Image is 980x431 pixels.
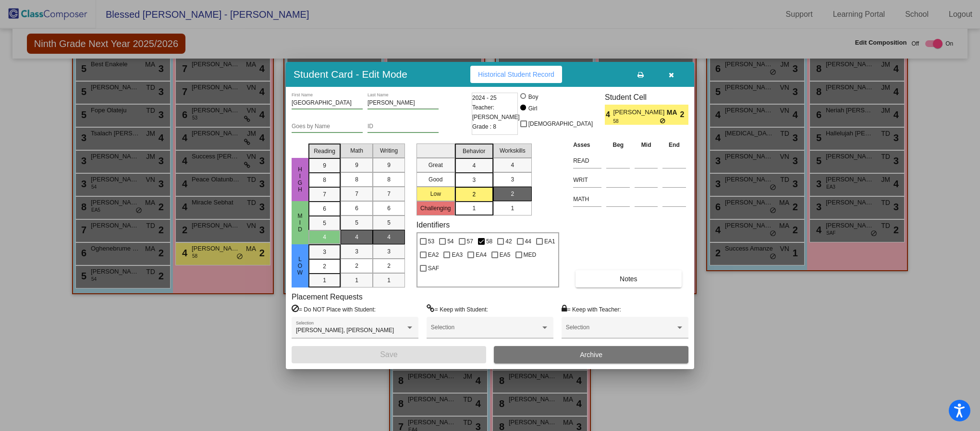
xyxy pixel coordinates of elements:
[355,276,358,285] span: 1
[323,190,326,199] span: 7
[292,346,486,363] button: Save
[296,327,394,334] span: [PERSON_NAME], [PERSON_NAME]
[524,249,537,261] span: MED
[380,146,398,155] span: Writing
[613,118,660,125] span: 58
[323,161,326,170] span: 9
[355,218,358,227] span: 5
[573,192,601,206] input: assessment
[511,161,514,169] span: 4
[528,93,539,101] div: Boy
[292,123,363,130] input: goes by name
[472,204,476,213] span: 1
[296,256,305,276] span: Low
[387,262,391,270] span: 2
[296,213,305,233] span: MID
[573,173,601,187] input: assessment
[355,204,358,213] span: 6
[323,276,326,285] span: 1
[416,220,450,229] label: Identifiers
[632,140,660,150] th: Mid
[478,71,554,78] span: Historical Student Record
[314,147,335,156] span: Reading
[511,190,514,198] span: 2
[500,249,511,261] span: EA5
[605,93,688,102] h3: Student Cell
[428,236,434,247] span: 53
[387,233,391,241] span: 4
[323,233,326,241] span: 4
[447,236,453,247] span: 54
[323,204,326,213] span: 6
[580,351,602,359] span: Archive
[296,166,305,193] span: High
[573,154,601,168] input: assessment
[292,304,376,314] label: = Do NOT Place with Student:
[472,93,497,103] span: 2024 - 25
[387,190,391,198] span: 7
[544,236,555,247] span: EA1
[350,146,363,155] span: Math
[505,236,512,247] span: 42
[604,140,632,150] th: Beg
[427,304,488,314] label: = Keep with Student:
[571,140,604,150] th: Asses
[528,118,593,130] span: [DEMOGRAPHIC_DATA]
[467,236,473,247] span: 57
[380,350,397,359] span: Save
[355,161,358,169] span: 9
[355,262,358,270] span: 2
[355,233,358,241] span: 4
[387,218,391,227] span: 5
[323,219,326,227] span: 5
[323,248,326,256] span: 3
[387,175,391,184] span: 8
[470,66,562,83] button: Historical Student Record
[355,247,358,256] span: 3
[525,236,531,247] span: 44
[562,304,621,314] label: = Keep with Teacher:
[660,140,688,150] th: End
[355,175,358,184] span: 8
[486,236,492,247] span: 58
[355,190,358,198] span: 7
[494,346,688,363] button: Archive
[294,68,407,80] h3: Student Card - Edit Mode
[472,103,520,122] span: Teacher: [PERSON_NAME]
[428,249,439,261] span: EA2
[528,104,538,113] div: Girl
[605,109,613,120] span: 4
[292,292,363,301] label: Placement Requests
[323,262,326,271] span: 2
[680,109,688,120] span: 2
[428,263,439,274] span: SAF
[323,176,326,184] span: 8
[667,108,680,118] span: MA
[476,249,487,261] span: EA4
[472,122,496,132] span: Grade : 8
[511,175,514,184] span: 3
[500,146,526,155] span: Workskills
[452,249,463,261] span: EA3
[387,276,391,285] span: 1
[472,161,476,170] span: 4
[387,161,391,169] span: 9
[387,247,391,256] span: 3
[472,176,476,184] span: 3
[511,204,514,213] span: 1
[620,275,637,283] span: Notes
[387,204,391,213] span: 6
[472,190,476,199] span: 2
[613,108,666,118] span: [PERSON_NAME]
[576,270,681,287] button: Notes
[463,147,485,156] span: Behavior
